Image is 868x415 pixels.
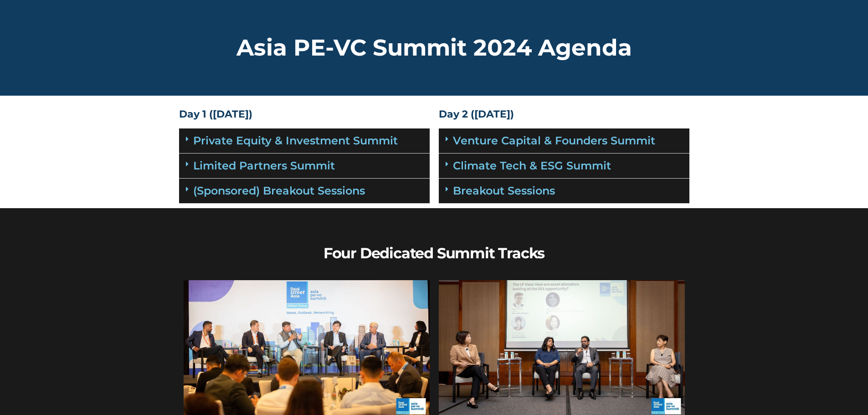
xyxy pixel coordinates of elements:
a: Venture Capital & Founders​ Summit [453,134,655,147]
h2: Asia PE-VC Summit 2024 Agenda [179,36,689,59]
b: Four Dedicated Summit Tracks [324,244,544,262]
h4: Day 1 ([DATE]) [179,109,430,119]
h4: Day 2 ([DATE]) [439,109,689,119]
a: Breakout Sessions [453,184,555,197]
a: Climate Tech & ESG Summit [453,159,611,172]
a: Private Equity & Investment Summit [193,134,398,147]
a: (Sponsored) Breakout Sessions [193,184,365,197]
a: Limited Partners Summit [193,159,335,172]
